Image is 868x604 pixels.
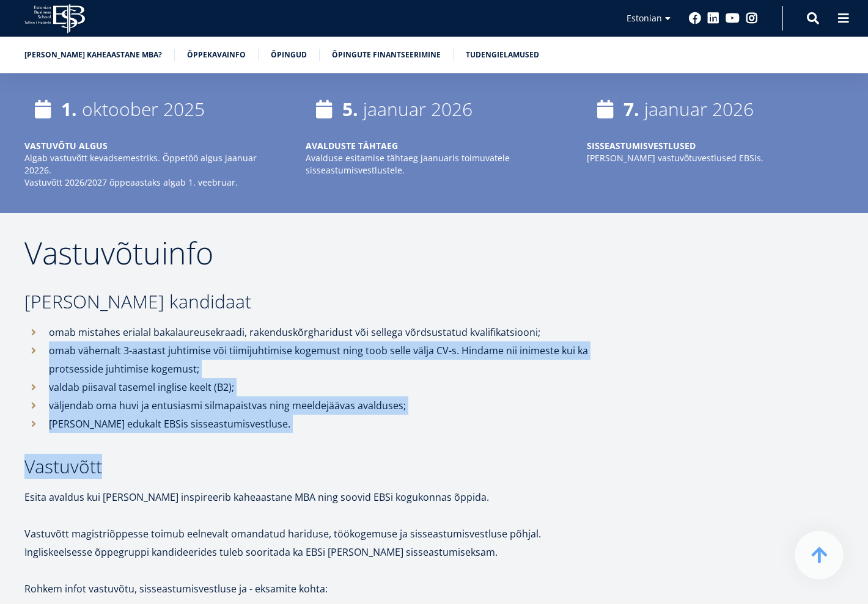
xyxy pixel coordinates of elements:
[466,49,539,61] a: Tudengielamused
[726,12,740,24] a: Youtube
[24,140,108,151] strong: VASTUVÕTU ALGUS
[14,136,80,147] span: Kaheaastane MBA
[3,136,11,144] input: Kaheaastane MBA
[644,96,754,122] time: jaanuar 2026
[587,152,844,164] p: [PERSON_NAME] vastuvõtuvestlused EBSis.
[24,293,605,311] h3: [PERSON_NAME] kandidaat
[82,96,205,122] time: oktoober 2025
[14,151,180,162] span: Tehnoloogia ja innovatsiooni juhtimine (MBA)
[332,49,441,61] a: Õpingute finantseerimine
[623,96,639,122] strong: 7.
[24,457,605,476] h3: Vastuvõtt
[24,238,605,268] h2: Vastuvõtuinfo
[306,152,562,176] p: Avalduse esitamise tähtaeg jaanuaris toimuvatele sisseastumisvestlustele.
[187,49,246,61] a: Õppekavainfo
[689,12,701,24] a: Facebook
[61,96,77,122] strong: 1.
[707,12,719,24] a: Linkedin
[3,120,11,128] input: Üheaastane eestikeelne MBA
[290,1,346,12] span: Perekonnanimi
[14,120,119,131] span: Üheaastane eestikeelne MBA
[24,341,605,378] li: omab vähemalt 3-aastast juhtimise või tiimijuhtimise kogemust ning toob selle välja CV-s. Hindame...
[24,488,605,506] p: Esita avaldus kui [PERSON_NAME] inspireerib kaheaastane MBA ning soovid EBSi kogukonnas õppida.
[24,580,605,598] p: Rohkem infot vastuvõtu, sisseastumisvestluse ja - eksamite kohta:
[363,96,473,122] time: jaanuar 2026
[306,140,398,151] strong: AVALDUSTE TÄHTAEG
[24,152,281,176] p: Algab vastuvõtt kevadsemestriks. Õppetöö algus jaanuar 20226.
[271,49,307,61] a: Õpingud
[49,415,605,433] p: [PERSON_NAME] edukalt EBSis sisseastumisvestluse.
[24,525,605,561] p: Vastuvõtt magistriõppesse toimub eelnevalt omandatud hariduse, töökogemuse ja sisseastumisvestlus...
[24,49,162,61] a: [PERSON_NAME] kaheaastane MBA?
[587,140,696,151] strong: SISSEASTUMISVESTLUSED
[24,176,238,188] em: Vastuvõtt 2026/2027 õppeaastaks algab 1. veebruar.
[342,96,358,122] strong: 5.
[746,12,758,24] a: Instagram
[3,152,11,160] input: Tehnoloogia ja innovatsiooni juhtimine (MBA)
[24,396,605,415] li: väljendab oma huvi ja entusiasmi silmapaistvas ning meeldejäävas avalduses;
[24,323,605,341] li: omab mistahes erialal bakalaureusekraadi, rakenduskõrgharidust või sellega võrdsustatud kvalifika...
[24,378,605,396] li: valdab piisaval tasemel inglise keelt (B2);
